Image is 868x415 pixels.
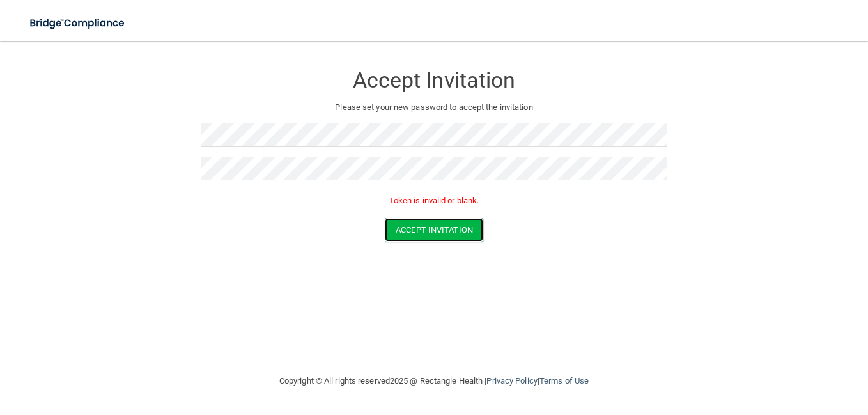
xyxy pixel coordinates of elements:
p: Please set your new password to accept the invitation [210,100,658,115]
div: Copyright © All rights reserved 2025 @ Rectangle Health | | [201,361,667,402]
img: bridge_compliance_login_screen.278c3ca4.svg [19,10,137,36]
p: Token is invalid or blank. [201,193,667,208]
button: Accept Invitation [385,218,483,242]
iframe: Drift Widget Chat Controller [647,324,853,375]
a: Terms of Use [539,376,589,386]
h3: Accept Invitation [201,68,667,92]
a: Privacy Policy [486,376,537,386]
